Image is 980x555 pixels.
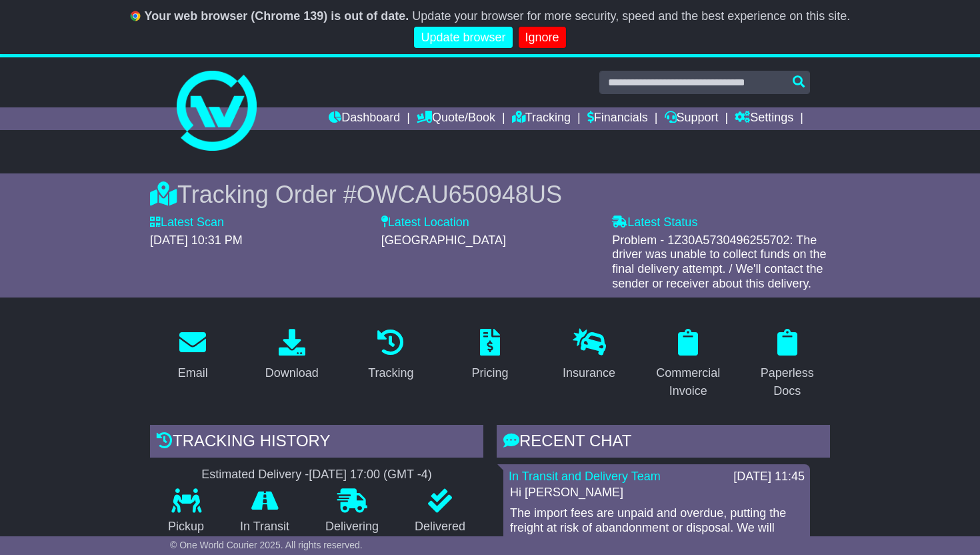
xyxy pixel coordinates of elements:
[397,520,483,534] p: Delivered
[359,324,422,387] a: Tracking
[368,364,413,382] div: Tracking
[357,181,562,208] span: OWCAU650948US
[510,486,803,500] p: Hi [PERSON_NAME]
[587,107,648,130] a: Financials
[497,425,830,461] div: RECENT CHAT
[150,468,483,482] div: Estimated Delivery -
[412,9,850,23] span: Update your browser for more security, speed and the best experience on this site.
[150,520,222,534] p: Pickup
[554,324,624,387] a: Insurance
[309,468,431,482] div: [DATE] 17:00 (GMT -4)
[519,27,566,49] a: Ignore
[329,107,400,130] a: Dashboard
[145,9,409,23] b: Your web browser (Chrome 139) is out of date.
[733,470,805,484] div: [DATE] 11:45
[654,364,723,400] div: Commercial Invoice
[150,233,243,247] span: [DATE] 10:31 PM
[472,364,509,382] div: Pricing
[612,233,826,290] span: Problem - 1Z30A5730496255702: The driver was unable to collect funds on the final delivery attemp...
[169,324,217,387] a: Email
[509,470,661,483] a: In Transit and Delivery Team
[170,540,363,550] span: © One World Courier 2025. All rights reserved.
[381,215,469,230] label: Latest Location
[645,324,731,405] a: Commercial Invoice
[150,425,483,461] div: Tracking history
[222,520,307,534] p: In Transit
[612,215,697,230] label: Latest Status
[307,520,397,534] p: Delivering
[735,107,793,130] a: Settings
[463,324,517,387] a: Pricing
[563,364,615,382] div: Insurance
[665,107,719,130] a: Support
[265,364,319,382] div: Download
[257,324,327,387] a: Download
[512,107,571,130] a: Tracking
[417,107,495,130] a: Quote/Book
[753,364,821,400] div: Paperless Docs
[150,215,224,230] label: Latest Scan
[178,364,208,382] div: Email
[150,180,830,209] div: Tracking Order #
[414,27,512,49] a: Update browser
[381,233,506,247] span: [GEOGRAPHIC_DATA]
[744,324,830,405] a: Paperless Docs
